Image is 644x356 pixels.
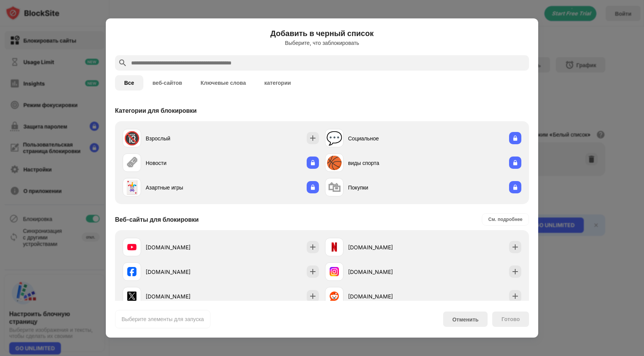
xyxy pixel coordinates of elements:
img: favicons [127,267,136,276]
div: [DOMAIN_NAME] [146,268,221,276]
div: [DOMAIN_NAME] [348,268,423,276]
div: [DOMAIN_NAME] [146,292,221,300]
button: категории [255,75,300,91]
div: 🗞 [125,155,138,171]
div: 🛍 [328,180,341,195]
img: favicons [330,292,339,301]
div: 🏀 [326,155,342,171]
img: search.svg [118,58,127,68]
div: [DOMAIN_NAME] [348,292,423,300]
img: favicons [127,242,136,252]
div: 🃏 [124,180,140,195]
div: Взрослый [146,134,221,142]
div: Новости [146,159,221,167]
div: Веб-сайты для блокировки [115,216,199,223]
div: виды спорта [348,159,423,167]
h6: Добавить в черный список [115,28,529,39]
button: Все [115,75,143,91]
div: Выберите, что заблокировать [115,40,529,46]
button: Ключевые слова [191,75,255,91]
img: favicons [330,242,339,252]
div: Выберите элементы для запуска [122,315,204,323]
div: 🔞 [124,130,140,146]
img: favicons [127,292,136,301]
div: Покупки [348,183,423,191]
div: См. подробнее [488,216,522,223]
div: 💬 [326,130,342,146]
img: favicons [330,267,339,276]
button: веб-сайтов [143,75,192,91]
div: Социальное [348,134,423,142]
div: Категории для блокировки [115,107,197,114]
div: [DOMAIN_NAME] [146,243,221,251]
div: [DOMAIN_NAME] [348,243,423,251]
div: Азартные игры [146,183,221,191]
div: Отменить [452,316,478,323]
div: Готово [501,316,520,322]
